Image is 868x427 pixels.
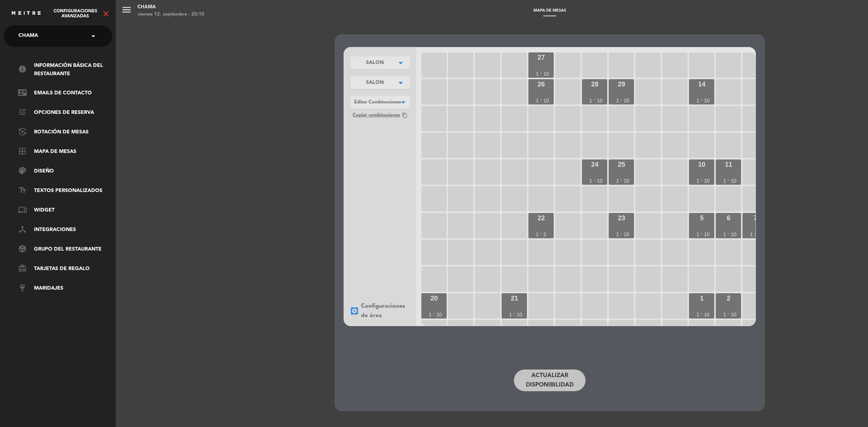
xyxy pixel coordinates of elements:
[18,88,27,97] i: contact_mail
[18,205,27,214] i: phonelink
[49,9,102,19] span: Configuraciones avanzadas
[18,187,112,195] a: Textos Personalizados
[18,244,27,253] i: group_work
[102,9,110,18] i: close
[11,11,42,16] img: MEITRE
[18,65,27,73] i: info
[18,265,112,273] a: Tarjetas de regalo
[18,225,27,234] i: device_hub
[18,284,112,293] a: Maridajes
[18,226,112,234] a: Integraciones
[18,29,38,44] span: CHAMA
[18,128,112,137] a: Rotación de Mesas
[18,166,27,175] i: palette
[18,147,27,155] i: border_all
[18,89,112,98] a: Emails de Contacto
[18,108,27,116] i: tune
[18,61,112,78] a: Información básica del restaurante
[18,264,27,273] i: card_giftcard
[18,245,112,254] a: Grupo del restaurante
[18,186,27,195] i: text_fields
[18,127,27,136] i: flip_camera_android
[18,206,112,215] a: Widget
[18,283,27,292] i: wine_bar
[18,108,112,117] a: Opciones de reserva
[18,167,112,176] a: Diseño
[18,148,112,156] a: Mapa de mesas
